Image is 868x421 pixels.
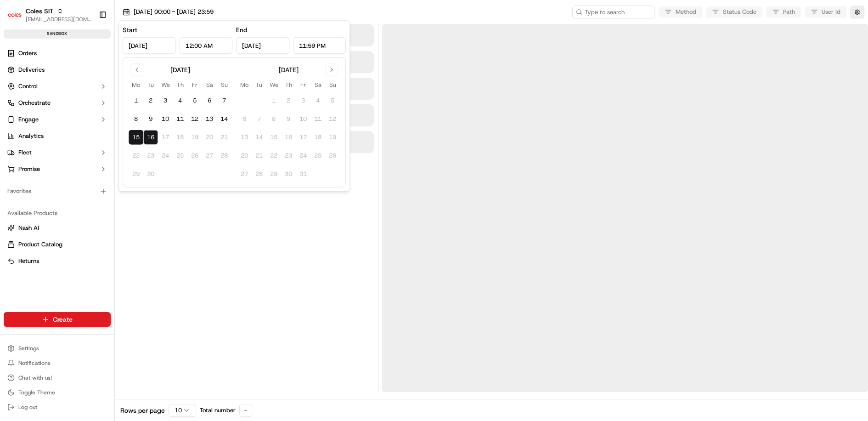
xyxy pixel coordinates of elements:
[91,155,111,162] span: Pylon
[18,133,70,142] span: Knowledge Base
[134,8,214,16] span: [DATE] 00:00 - [DATE] 23:59
[572,6,655,18] input: Type to search
[4,129,111,143] a: Analytics
[143,93,158,108] button: 2
[202,80,217,90] th: Saturday
[4,184,111,199] div: Favorites
[18,132,44,140] span: Analytics
[9,134,17,141] div: 📗
[4,357,111,370] button: Notifications
[18,359,51,367] span: Notifications
[236,37,289,54] input: Date
[4,4,95,26] button: Coles SITColes SIT[EMAIL_ADDRESS][DOMAIN_NAME]
[6,129,74,146] a: 📗Knowledge Base
[4,206,111,221] div: Available Products
[4,46,111,61] a: Orders
[187,93,202,108] button: 5
[180,37,233,54] input: Time
[129,130,143,145] button: 15
[217,112,231,126] button: 14
[4,371,111,384] button: Chat with us!
[296,80,310,90] th: Friday
[18,240,62,249] span: Product Catalog
[18,345,39,352] span: Settings
[4,63,111,77] a: Deliveries
[325,63,338,76] button: Go to next month
[143,130,158,145] button: 16
[129,112,143,126] button: 8
[202,93,217,108] button: 6
[4,79,111,94] button: Control
[130,63,143,76] button: Go to previous month
[18,49,37,57] span: Orders
[18,389,55,396] span: Toggle Theme
[4,145,111,160] button: Fleet
[7,257,107,265] a: Returns
[252,80,266,90] th: Tuesday
[158,112,173,126] button: 10
[4,312,111,327] button: Create
[266,80,281,90] th: Wednesday
[120,406,165,415] span: Rows per page
[158,93,173,108] button: 3
[173,93,187,108] button: 4
[31,87,151,97] div: Start new chat
[4,29,111,39] div: sandbox
[78,134,85,141] div: 💻
[9,87,26,104] img: 1736555255976-a54dd68f-1ca7-489b-9aae-adbdc363a1c4
[9,36,167,51] p: Welcome 👋
[158,80,173,90] th: Wednesday
[293,37,346,54] input: Time
[187,112,202,126] button: 12
[279,65,299,74] div: [DATE]
[7,7,22,22] img: Coles SIT
[18,99,51,107] span: Orchestrate
[173,112,187,126] button: 11
[18,404,37,411] span: Log out
[170,65,190,74] div: [DATE]
[26,16,91,23] button: [EMAIL_ADDRESS][DOMAIN_NAME]
[4,254,111,268] button: Returns
[4,96,111,110] button: Orchestrate
[4,342,111,355] button: Settings
[7,224,107,232] a: Nash AI
[9,9,28,27] img: Nash
[173,80,187,90] th: Thursday
[217,80,231,90] th: Sunday
[281,80,296,90] th: Thursday
[217,93,231,108] button: 7
[87,133,147,142] span: API Documentation
[18,165,40,173] span: Promise
[129,93,143,108] button: 1
[4,401,111,414] button: Log out
[123,26,137,34] label: Start
[53,315,73,324] span: Create
[4,237,111,252] button: Product Catalog
[143,112,158,126] button: 9
[18,82,38,91] span: Control
[26,6,53,16] button: Coles SIT
[123,37,176,54] input: Date
[4,112,111,127] button: Engage
[18,148,32,157] span: Fleet
[4,386,111,399] button: Toggle Theme
[118,6,218,18] button: [DATE] 00:00 - [DATE] 23:59
[7,240,107,249] a: Product Catalog
[156,90,167,101] button: Start new chat
[310,80,325,90] th: Saturday
[202,112,217,126] button: 13
[18,257,39,265] span: Returns
[325,80,340,90] th: Sunday
[237,80,252,90] th: Monday
[239,404,252,417] div: -
[18,66,45,74] span: Deliveries
[4,162,111,176] button: Promise
[18,374,52,381] span: Chat with us!
[65,155,111,162] a: Powered byPylon
[200,406,236,415] span: Total number
[143,80,158,90] th: Tuesday
[187,80,202,90] th: Friday
[129,80,143,90] th: Monday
